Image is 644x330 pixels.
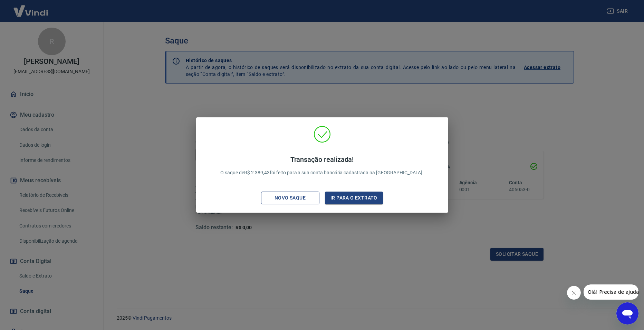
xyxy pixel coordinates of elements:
[266,194,314,202] div: Novo saque
[567,286,581,300] iframe: Fechar mensagem
[220,155,424,164] h4: Transação realizada!
[616,302,638,324] iframe: Botão para abrir a janela de mensagens
[584,284,638,300] iframe: Mensagem da empresa
[4,5,58,10] span: Olá! Precisa de ajuda?
[220,155,424,176] p: O saque de R$ 2.389,43 foi feito para a sua conta bancária cadastrada na [GEOGRAPHIC_DATA].
[325,192,383,204] button: Ir para o extrato
[261,192,319,204] button: Novo saque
